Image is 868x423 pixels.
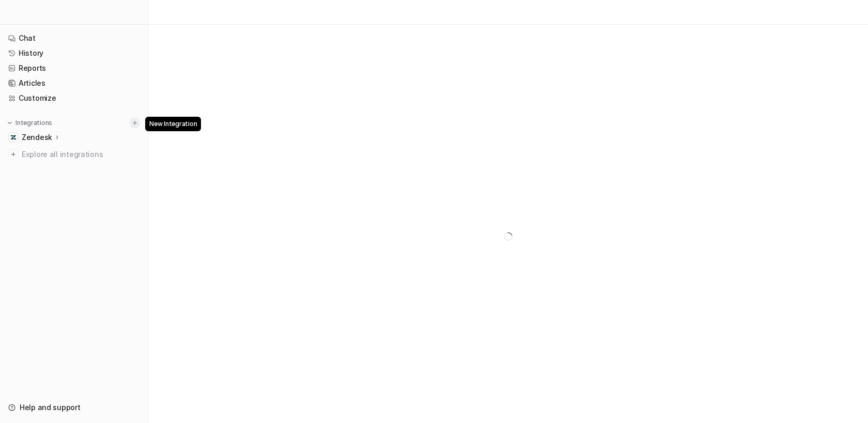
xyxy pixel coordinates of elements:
img: Zendesk [10,134,17,140]
img: menu_add.svg [131,119,138,127]
a: Reports [4,61,144,75]
span: Explore all integrations [22,146,140,163]
a: History [4,46,144,60]
p: Integrations [16,119,52,127]
a: Explore all integrations [4,147,144,162]
span: New Integration [145,117,201,131]
a: Customize [4,91,144,105]
a: Chat [4,31,144,45]
p: Zendesk [22,132,52,143]
img: explore all integrations [8,149,19,160]
img: expand menu [6,119,13,127]
button: Integrations [4,118,55,128]
a: Help and support [4,400,144,415]
a: Articles [4,76,144,90]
